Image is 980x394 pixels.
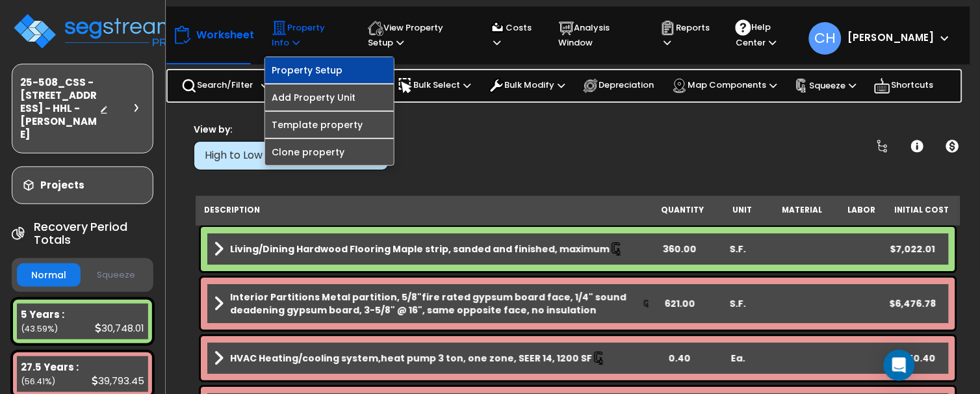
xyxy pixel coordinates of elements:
[21,323,58,334] small: (43.59%)
[398,78,471,94] p: Bulk Select
[895,205,949,215] small: Initial Cost
[490,20,534,50] p: Costs
[709,352,767,365] div: Ea.
[489,78,565,94] p: Bulk Modify
[651,352,710,365] div: 0.40
[848,205,876,215] small: Labor
[21,308,64,321] b: 5 Years :
[34,220,153,246] h4: Recovery Period Totals
[20,76,99,141] h3: 25-508_CSS - [STREET_ADDRESS] - HHL - [PERSON_NAME]
[884,243,942,256] div: $7,022.01
[874,77,933,95] p: Shortcuts
[651,243,710,256] div: 360.00
[214,240,651,258] a: Assembly Title
[92,374,144,387] div: 39,793.45
[559,20,636,50] p: Analysis Window
[709,243,767,256] div: S.F.
[583,78,654,94] p: Depreciation
[709,297,767,310] div: S.F.
[368,20,465,50] p: View Property Setup
[651,297,710,310] div: 621.00
[782,205,823,215] small: Material
[230,291,643,317] b: Interior Partitions Metal partition, 5/8"fire rated gypsum board face, 1/4" sound deadening gypsu...
[733,205,753,215] small: Unit
[265,139,394,165] a: Clone property
[809,22,842,55] span: CH
[230,243,610,256] b: Living/Dining Hardwood Flooring Maple strip, sanded and finished, maximum
[884,350,915,381] div: Open Intercom Messenger
[21,376,55,387] small: (56.41%)
[265,85,394,111] a: Add Property Unit
[884,297,942,310] div: $6,476.78
[214,291,651,317] a: Assembly Title
[17,263,81,287] button: Normal
[84,264,148,287] button: Squeeze
[848,31,935,44] b: [PERSON_NAME]
[21,360,79,374] b: 27.5 Years :
[181,78,253,94] p: Search/Filter
[230,352,592,365] b: HVAC Heating/cooling system,heat pump 3 ton, one zone, SEER 14, 1200 SF
[205,148,365,163] div: High to Low (Total Cost)
[867,70,940,101] div: Shortcuts
[672,78,777,94] p: Map Components
[795,79,856,93] p: Squeeze
[265,112,394,138] a: Template property
[12,12,181,51] img: logo_pro_r.png
[95,321,144,335] div: 30,748.01
[576,72,661,100] div: Depreciation
[194,123,389,136] div: View by:
[265,57,394,83] a: Property Setup
[736,20,802,50] p: Help Center
[272,20,343,50] p: Property Info
[662,205,704,215] small: Quantity
[196,26,254,44] p: Worksheet
[40,179,84,192] h3: Projects
[204,205,260,215] small: Description
[660,20,711,50] p: Reports
[214,349,651,367] a: Assembly Title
